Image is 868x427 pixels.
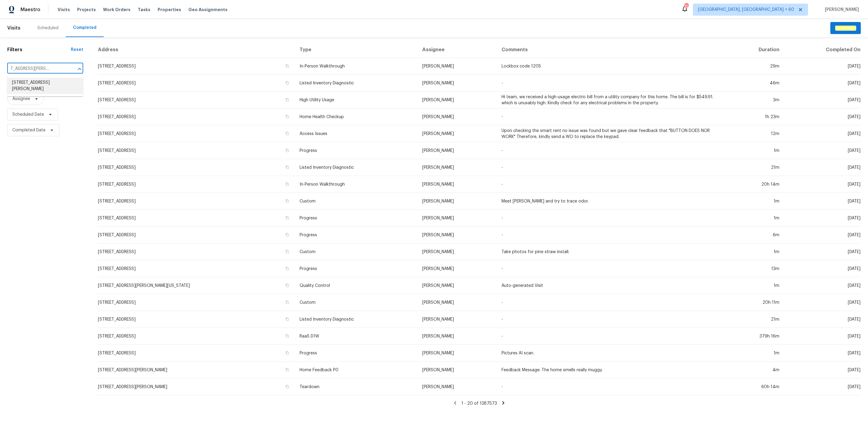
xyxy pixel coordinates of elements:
[285,80,290,86] button: Copy Address
[98,125,295,142] td: [STREET_ADDRESS]
[295,58,418,75] td: In-Person Walkthrough
[417,260,497,277] td: [PERSON_NAME]
[784,75,861,92] td: [DATE]
[784,92,861,108] td: [DATE]
[726,311,784,328] td: 21m
[497,210,726,227] td: -
[784,227,861,243] td: [DATE]
[726,328,784,345] td: 379h 16m
[726,260,784,277] td: 13m
[285,333,290,339] button: Copy Address
[295,227,418,243] td: Progress
[58,7,70,13] span: Visits
[295,210,418,227] td: Progress
[417,328,497,345] td: [PERSON_NAME]
[726,378,784,395] td: 60h 14m
[7,64,66,74] input: Search for an address...
[98,58,295,75] td: [STREET_ADDRESS]
[497,328,726,345] td: -
[295,362,418,378] td: Home Feedback P0
[497,362,726,378] td: Feedback Message: The home smells really muggy.
[417,159,497,176] td: [PERSON_NAME]
[98,210,295,227] td: [STREET_ADDRESS]
[726,210,784,227] td: 1m
[138,8,150,12] span: Tasks
[285,181,290,187] button: Copy Address
[784,260,861,277] td: [DATE]
[98,159,295,176] td: [STREET_ADDRESS]
[295,92,418,108] td: High Utility Usage
[295,42,418,58] th: Type
[285,300,290,305] button: Copy Address
[285,198,290,204] button: Copy Address
[417,277,497,294] td: [PERSON_NAME]
[497,345,726,362] td: Pictures AI scan.
[497,42,726,58] th: Comments
[417,142,497,159] td: [PERSON_NAME]
[784,159,861,176] td: [DATE]
[726,92,784,108] td: 3m
[497,260,726,277] td: -
[12,111,44,118] span: Scheduled Date
[75,65,84,73] button: Close
[103,7,131,13] span: Work Orders
[98,311,295,328] td: [STREET_ADDRESS]
[295,243,418,260] td: Custom
[188,7,228,13] span: Geo Assignments
[784,193,861,210] td: [DATE]
[684,4,688,10] div: 728
[497,176,726,193] td: -
[98,294,295,311] td: [STREET_ADDRESS]
[12,127,46,133] span: Completed Date
[285,367,290,372] button: Copy Address
[726,159,784,176] td: 21m
[417,125,497,142] td: [PERSON_NAME]
[497,58,726,75] td: Lockbox code 1205
[417,378,497,395] td: [PERSON_NAME]
[158,7,181,13] span: Properties
[295,345,418,362] td: Progress
[73,25,96,31] div: Completed
[295,75,418,92] td: Listed Inventory Diagnostic
[726,125,784,142] td: 12m
[784,58,861,75] td: [DATE]
[285,232,290,237] button: Copy Address
[497,75,726,92] td: -
[285,283,290,288] button: Copy Address
[417,108,497,125] td: [PERSON_NAME]
[726,227,784,243] td: 6m
[98,260,295,277] td: [STREET_ADDRESS]
[12,96,30,102] span: Assignee
[98,75,295,92] td: [STREET_ADDRESS]
[830,22,861,34] button: Schedule
[784,362,861,378] td: [DATE]
[497,243,726,260] td: Take photos for pine straw install.
[285,215,290,221] button: Copy Address
[285,249,290,254] button: Copy Address
[285,266,290,271] button: Copy Address
[726,193,784,210] td: 1m
[784,311,861,328] td: [DATE]
[784,176,861,193] td: [DATE]
[726,345,784,362] td: 1m
[285,148,290,153] button: Copy Address
[37,25,58,31] div: Scheduled
[417,58,497,75] td: [PERSON_NAME]
[77,7,96,13] span: Projects
[98,92,295,108] td: [STREET_ADDRESS]
[835,26,856,30] em: Schedule
[295,193,418,210] td: Custom
[285,350,290,356] button: Copy Address
[698,7,794,13] span: [GEOGRAPHIC_DATA], [GEOGRAPHIC_DATA] + 60
[417,243,497,260] td: [PERSON_NAME]
[726,108,784,125] td: 1h 23m
[497,227,726,243] td: -
[285,165,290,170] button: Copy Address
[497,378,726,395] td: -
[726,176,784,193] td: 20h 14m
[784,328,861,345] td: [DATE]
[726,243,784,260] td: 1m
[98,345,295,362] td: [STREET_ADDRESS]
[726,277,784,294] td: 1m
[285,131,290,136] button: Copy Address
